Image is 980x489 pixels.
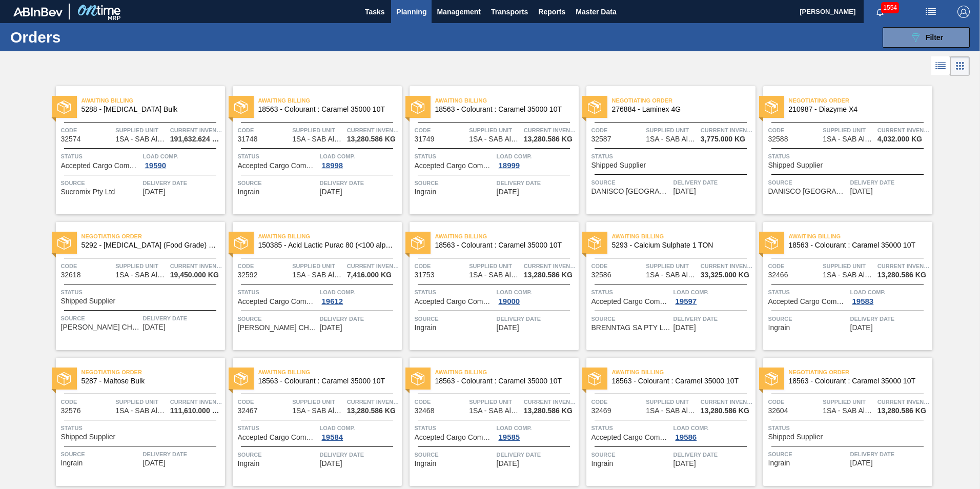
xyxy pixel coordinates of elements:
span: 32587 [591,135,611,143]
span: Code [61,261,113,271]
span: 5287 - Maltose Bulk [81,377,217,385]
span: 19,450.000 KG [170,271,219,279]
img: status [411,100,424,114]
span: 13,280.586 KG [877,407,926,415]
a: statusAwaiting Billing5293 - Calcium Sulphate 1 TONCode32586Supplied Unit1SA - SAB Alrode Brewery... [579,222,756,350]
span: Negotiating Order [789,95,932,106]
span: 1SA - SAB Alrode Brewery [115,271,167,279]
div: List Vision [931,56,950,76]
span: Supplied Unit [292,261,344,271]
div: 19583 [850,297,876,305]
span: 11/02/2025 [320,460,342,467]
span: Supplied Unit [469,125,521,135]
span: 11/05/2025 [497,460,519,467]
span: 1SA - SAB Alrode Brewery [823,407,874,415]
span: 32574 [61,135,81,143]
img: status [588,100,601,114]
span: Load Comp. [673,423,753,433]
span: 31749 [415,135,435,143]
a: Load Comp.19590 [143,151,222,170]
span: Supplied Unit [646,125,698,135]
span: 18563 - Colourant : Caramel 35000 10T [258,106,394,113]
span: Shipped Supplier [61,297,116,305]
span: Reports [538,6,565,18]
span: Awaiting Billing [789,231,932,241]
img: status [234,236,248,250]
span: Load Comp. [320,151,399,161]
span: BRAGAN CHEMICALS (PTY) LTD [238,324,317,332]
a: statusAwaiting Billing18563 - Colourant : Caramel 35000 10TCode31749Supplied Unit1SA - SAB Alrode... [402,86,579,214]
span: Status [591,151,753,161]
div: 19586 [673,433,699,441]
a: Load Comp.19612 [320,287,399,305]
span: Supplied Unit [469,261,521,271]
span: 1SA - SAB Alrode Brewery [823,271,874,279]
span: 13,280.586 KG [347,135,396,143]
span: 18563 - Colourant : Caramel 35000 10T [789,377,924,385]
button: Filter [883,27,970,48]
span: Delivery Date [497,450,576,460]
span: Source [591,450,671,460]
span: Current inventory [170,397,222,407]
span: Status [415,287,494,297]
span: 10/15/2025 [673,188,696,195]
span: Delivery Date [143,449,222,459]
span: Current inventory [347,261,399,271]
span: Accepted Cargo Composition [415,434,494,441]
span: Ingrain [415,460,437,467]
span: Planning [396,6,426,18]
span: Source [768,314,848,324]
span: Code [591,397,644,407]
h1: Orders [10,31,164,43]
span: Awaiting Billing [258,367,402,377]
span: 32604 [768,407,788,415]
span: Awaiting Billing [612,367,756,377]
a: statusAwaiting Billing5288 - [MEDICAL_DATA] BulkCode32574Supplied Unit1SA - SAB Alrode BreweryCur... [48,86,225,214]
span: Code [415,397,467,407]
span: 1SA - SAB Alrode Brewery [646,407,697,415]
a: statusAwaiting Billing18563 - Colourant : Caramel 35000 10TCode31748Supplied Unit1SA - SAB Alrode... [225,86,402,214]
span: Status [768,287,848,297]
span: Delivery Date [320,178,399,188]
img: status [57,372,71,385]
span: Supplied Unit [115,397,168,407]
span: 1SA - SAB Alrode Brewery [115,407,167,415]
span: 1SA - SAB Alrode Brewery [292,271,343,279]
span: Delivery Date [320,314,399,324]
span: Master Data [576,6,616,18]
div: 19000 [497,297,522,305]
span: 13,280.586 KG [524,135,573,143]
span: Accepted Cargo Composition [768,298,848,305]
span: Awaiting Billing [435,95,579,106]
span: 4,032.000 KG [877,135,922,143]
span: Delivery Date [320,450,399,460]
span: Ingrain [591,460,614,467]
span: Supplied Unit [292,397,344,407]
span: Shipped Supplier [768,433,823,441]
span: Status [415,423,494,433]
span: 10/15/2025 [850,188,873,195]
span: 18563 - Colourant : Caramel 35000 10T [258,377,394,385]
span: Code [415,261,467,271]
span: Source [768,449,848,459]
a: statusAwaiting Billing18563 - Colourant : Caramel 35000 10TCode32467Supplied Unit1SA - SAB Alrode... [225,358,402,486]
span: Current inventory [524,261,576,271]
span: Load Comp. [850,287,930,297]
span: Accepted Cargo Composition [61,162,140,170]
span: Management [437,6,481,18]
span: Source [591,314,671,324]
span: Load Comp. [497,287,576,297]
span: Supplied Unit [115,261,168,271]
span: Ingrain [415,188,437,196]
a: statusNegotiating Order210987 - Diazyme X4Code32588Supplied Unit1SA - SAB Alrode BreweryCurrent i... [756,86,932,214]
span: Ingrain [768,324,790,332]
span: Code [768,125,821,135]
span: 210987 - Diazyme X4 [789,106,924,113]
span: Ingrain [61,459,83,467]
a: Load Comp.18998 [320,151,399,170]
span: Supplied Unit [646,261,698,271]
span: BRENNTAG SA PTY LTD [591,324,671,332]
span: Transports [491,6,528,18]
span: 111,610.000 KG [170,407,222,415]
span: 10/22/2025 [673,324,696,332]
